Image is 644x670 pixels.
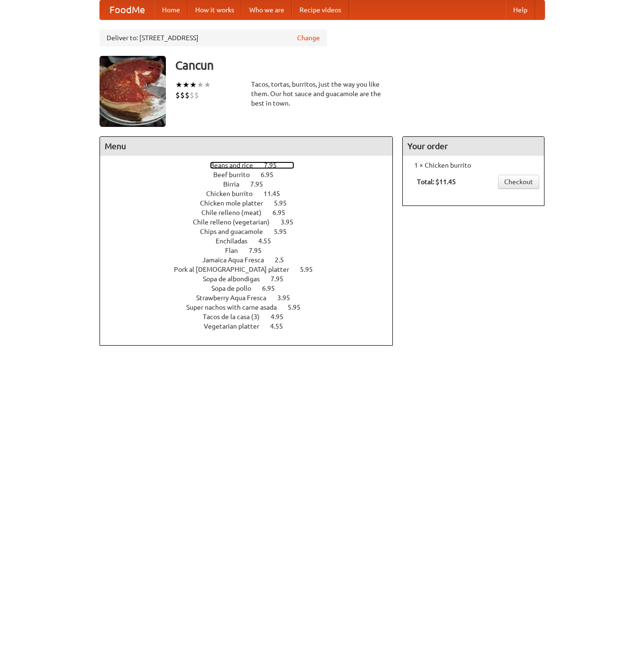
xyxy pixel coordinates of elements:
[180,90,185,100] li: $
[249,247,271,254] span: 7.95
[264,161,286,169] span: 7.95
[261,171,283,179] span: 6.95
[196,294,308,302] a: Strawberry Aqua Fresca 3.95
[197,80,204,90] li: ★
[281,218,303,226] span: 3.95
[297,33,320,43] a: Change
[194,90,199,100] li: $
[262,285,284,292] span: 6.95
[263,190,290,197] span: 11.45
[100,0,154,19] a: FoodMe
[200,199,272,207] span: Chicken mole platter
[213,171,291,179] a: Beef burrito 6.95
[100,29,327,46] div: Deliver to: [STREET_ADDRESS]
[200,228,304,235] a: Chips and guacamole 5.95
[100,56,166,127] img: angular.jpg
[211,285,261,292] span: Sopa de pollo
[203,313,301,321] a: Tacos de la casa (3) 4.95
[193,218,311,226] a: Chile relleno (vegetarian) 3.95
[174,266,299,273] span: Pork al [DEMOGRAPHIC_DATA] platter
[216,237,257,245] span: Enchiladas
[213,171,259,179] span: Beef burrito
[188,0,242,19] a: How it works
[190,90,194,100] li: $
[203,275,301,283] a: Sopa de albondigas 7.95
[200,199,304,207] a: Chicken mole platter 5.95
[175,80,182,90] li: ★
[408,161,539,170] li: 1 × Chicken burrito
[154,0,188,19] a: Home
[186,304,286,311] span: Super nachos with carne asada
[271,313,293,321] span: 4.95
[417,178,456,186] b: Total: $11.45
[202,256,273,264] span: Jamaica Aqua Fresca
[203,275,269,283] span: Sopa de albondigas
[506,0,535,19] a: Help
[223,180,281,188] a: Birria 7.95
[300,266,322,273] span: 5.95
[272,209,295,216] span: 6.95
[225,247,247,254] span: Flan
[174,266,330,273] a: Pork al [DEMOGRAPHIC_DATA] platter 5.95
[403,137,544,156] h4: Your order
[202,256,301,264] a: Jamaica Aqua Fresca 2.5
[288,304,310,311] span: 5.95
[211,285,292,292] a: Sopa de pollo 6.95
[196,294,276,302] span: Strawberry Aqua Fresca
[186,304,318,311] a: Super nachos with carne asada 5.95
[185,90,190,100] li: $
[277,294,299,302] span: 3.95
[200,228,272,235] span: Chips and guacamole
[274,199,296,207] span: 5.95
[204,322,300,330] a: Vegetarian platter 4.55
[100,137,393,156] h4: Menu
[292,0,349,19] a: Recipe videos
[182,80,190,90] li: ★
[250,180,272,188] span: 7.95
[201,209,271,216] span: Chile relleno (meat)
[498,175,539,189] a: Checkout
[271,275,293,283] span: 7.95
[206,190,262,197] span: Chicken burrito
[204,80,211,90] li: ★
[223,180,249,188] span: Birria
[204,322,269,330] span: Vegetarian platter
[203,313,269,321] span: Tacos de la casa (3)
[175,90,180,100] li: $
[274,228,296,235] span: 5.95
[201,209,303,216] a: Chile relleno (meat) 6.95
[270,322,292,330] span: 4.55
[175,56,545,75] h3: Cancun
[206,190,298,197] a: Chicken burrito 11.45
[210,161,294,169] a: Beans and rice 7.95
[216,237,289,245] a: Enchiladas 4.55
[275,256,293,264] span: 2.5
[210,161,263,169] span: Beans and rice
[242,0,292,19] a: Who we are
[225,247,279,254] a: Flan 7.95
[258,237,281,245] span: 4.55
[190,80,197,90] li: ★
[193,218,279,226] span: Chile relleno (vegetarian)
[251,80,393,108] div: Tacos, tortas, burritos, just the way you like them. Our hot sauce and guacamole are the best in ...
